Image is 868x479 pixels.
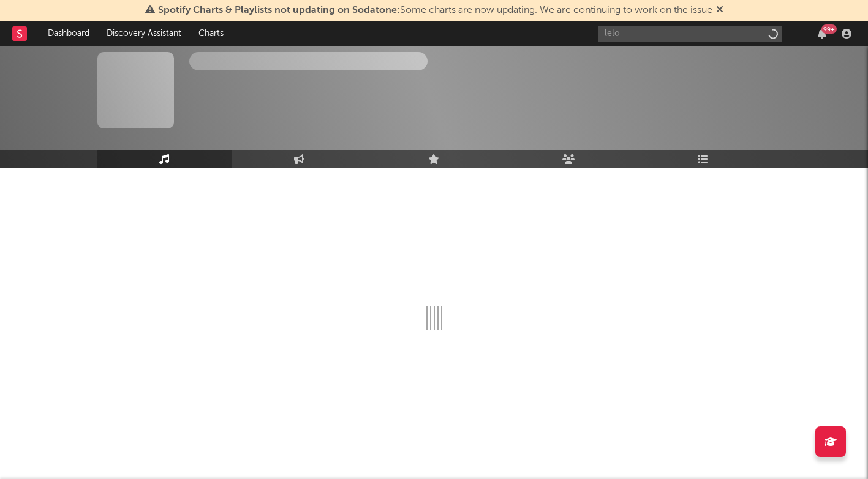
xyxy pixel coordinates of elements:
a: Charts [190,21,232,46]
div: 99 + [821,24,837,34]
input: Search for artists [598,26,782,42]
span: Dismiss [716,6,723,15]
a: Dashboard [39,21,98,46]
button: 99+ [818,29,826,39]
a: Discovery Assistant [98,21,190,46]
span: : Some charts are now updating. We are continuing to work on the issue [158,6,712,15]
span: Spotify Charts & Playlists not updating on Sodatone [158,6,397,15]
